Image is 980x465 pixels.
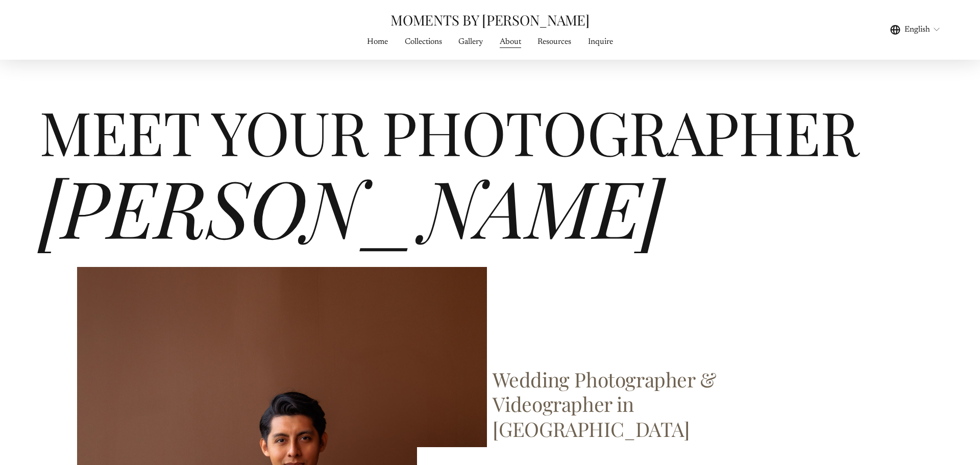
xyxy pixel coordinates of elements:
[588,35,613,48] a: Inquire
[458,36,483,48] span: Gallery
[458,35,483,48] a: folder dropdown
[39,154,664,259] em: [PERSON_NAME]
[890,23,941,37] div: language picker
[537,35,571,48] a: Resources
[500,35,521,48] a: About
[405,35,442,48] a: Collections
[493,366,721,442] span: Wedding Photographer & Videographer in [GEOGRAPHIC_DATA]
[390,10,589,29] a: MOMENTS BY [PERSON_NAME]
[39,91,859,172] span: MEET YOUR PHOTOGRAPHER
[904,23,930,36] span: English
[367,35,388,48] a: Home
